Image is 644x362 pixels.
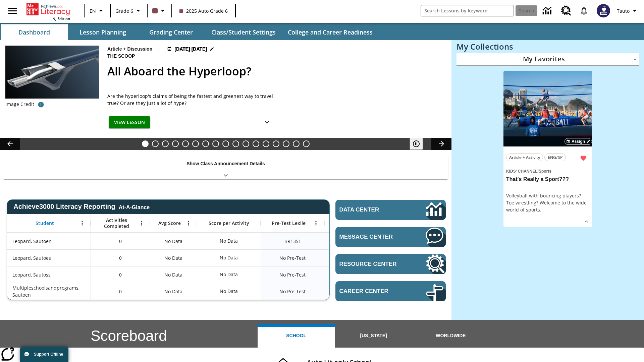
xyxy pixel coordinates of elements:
div: Volleyball with bouncing players? Toe wrestling? Welcome to the wide world of sports. [506,192,589,213]
button: Assign Choose Dates [565,138,592,145]
button: Language: EN, Select a language [87,5,108,17]
button: Slide 8 Fashion Forward in Ancient Rome [212,140,219,147]
span: Career Center [339,288,406,295]
span: Topic: Kids' Channel/Sports [506,167,589,175]
div: No Data, Leopard, Sautoes [150,249,197,266]
p: Image Credit [5,101,34,108]
span: 0 [119,254,122,261]
span: Message Center [339,234,406,240]
button: Slide 16 Point of View [293,140,300,147]
button: Open Menu [183,218,194,228]
span: No Pre-Test, Multipleschoolsandprograms, Sautoen [279,288,306,295]
h3: That's Really a Sport??? [506,176,589,183]
button: College and Career Readiness [282,24,378,40]
span: No Pre-Test, Leopard, Sautoss [279,271,306,278]
span: [DATE] [DATE] [174,46,207,53]
div: Beginning reader 135 Lexile, ER, Based on the Lexile Reading measure, student is an Emerging Read... [324,233,388,249]
button: Slide 14 Hooray for Constitution Day! [273,140,279,147]
div: No Data, Multipleschoolsandprograms, Sautoen [324,283,388,300]
span: No Data [161,285,186,298]
div: No Data, Leopard, Sautoes [324,249,388,266]
button: Slide 5 The Last Homesteaders [182,140,189,147]
button: Class/Student Settings [206,24,281,40]
img: Avatar [597,4,610,17]
span: Tauto [617,7,630,14]
button: Slide 4 Cars of the Future? [172,140,179,147]
button: Slide 13 Cooking Up Native Traditions [263,140,269,147]
a: Data Center [539,2,557,20]
button: [US_STATE] [335,324,412,348]
button: Lesson carousel, Next [431,138,451,150]
span: Score per Activity [209,220,249,226]
button: Slide 15 Remembering Justice O'Connor [283,140,289,147]
span: No Data [161,268,186,282]
button: ENG/SP [544,154,566,161]
span: Data Center [339,206,403,213]
h3: My Collections [457,42,639,51]
div: 0, Leopard, Sautoen [91,233,150,249]
span: 2025 Auto Grade 6 [179,7,228,14]
span: No Data [161,234,186,248]
div: No Data, Multipleschoolsandprograms, Sautoen [150,283,197,300]
button: Show Details [581,217,591,227]
h2: All Aboard the Hyperloop? [107,63,443,80]
button: Select a new avatar [593,2,614,19]
span: Avg Score [158,220,181,226]
div: My Favorites [457,53,639,66]
a: Data Center [335,200,446,220]
span: 0 [119,271,122,278]
button: Open Menu [311,218,321,228]
button: Grade: Grade 6, Select a grade [113,5,145,17]
button: Class color is dark brown. Change class color [150,5,169,17]
a: Notifications [575,2,593,19]
div: Are the hyperloop's claims of being the fastest and greenest way to travel true? Or are they just... [107,93,275,107]
button: Grading Center [138,24,205,40]
span: Resource Center [339,261,406,267]
div: 0, Leopard, Sautoss [91,266,150,283]
button: Slide 7 Attack of the Terrifying Tomatoes [202,140,209,147]
span: No Pre-Test, Leopard, Sautoes [279,254,306,261]
span: Article + Activity [509,154,540,161]
span: / [538,169,539,174]
p: Show Class Announcement Details [186,160,265,167]
button: Jul 21 - Jun 30 Choose Dates [166,46,216,53]
button: Lesson Planning [69,24,136,40]
button: School [258,324,335,348]
span: Leopard, Sautoen [12,238,52,245]
div: No Data, Leopard, Sautoss [216,268,241,281]
a: Resource Center, Will open in new tab [557,2,575,20]
button: Pause [410,138,423,150]
a: Resource Center, Will open in new tab [335,254,446,274]
div: No Data, Leopard, Sautoes [216,251,241,264]
div: No Data, Leopard, Sautoss [324,266,388,283]
a: Message Center [335,227,446,247]
button: Photo credit: Hyperloop Transportation Technologies [34,99,48,111]
div: 0, Leopard, Sautoes [91,249,150,266]
span: 0 [119,288,122,295]
span: Grade 6 [115,7,133,14]
button: Slide 2 Do You Want Fries With That? [152,140,159,147]
p: Article + Discussion [107,46,152,53]
div: lesson details [503,71,592,228]
span: EN [90,7,96,14]
span: Beginning reader 135 Lexile, Leopard, Sautoen [284,238,301,245]
button: Open Menu [77,218,87,228]
button: Slide 11 Pre-release lesson [243,140,249,147]
span: Achieve3000 Literacy Reporting [13,203,150,210]
button: Open side menu [3,1,22,21]
span: Activities Completed [94,217,139,229]
div: At-A-Glance [119,203,150,210]
button: View Lesson [109,116,150,129]
a: Home [26,3,70,16]
span: Kids' Channel [506,169,538,174]
button: Slide 9 The Invasion of the Free CD [222,140,229,147]
span: | [158,46,160,53]
button: Show Details [260,116,274,129]
div: Pause [410,138,430,150]
button: Worldwide [412,324,489,348]
button: Slide 12 Career Lesson [253,140,259,147]
span: Sports [539,169,551,174]
span: The Scoop [107,53,136,60]
span: Assign [572,138,585,144]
